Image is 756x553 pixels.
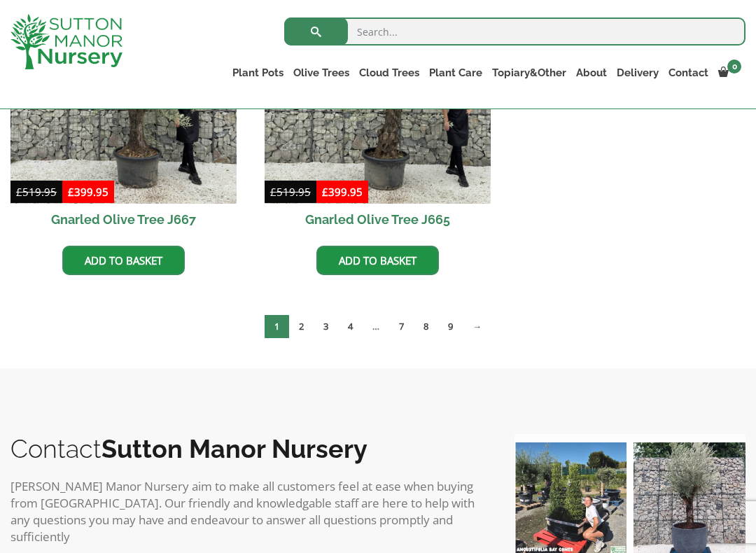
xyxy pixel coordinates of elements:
[322,185,363,199] bdi: 399.95
[288,63,354,83] a: Olive Trees
[10,434,486,463] h2: Contact
[713,63,745,83] a: 0
[68,185,108,199] bdi: 399.95
[571,63,612,83] a: About
[314,315,338,338] a: Page 3
[487,63,571,83] a: Topiary&Other
[389,315,414,338] a: Page 7
[354,63,424,83] a: Cloud Trees
[10,478,486,545] p: [PERSON_NAME] Manor Nursery aim to make all customers feel at ease when buying from [GEOGRAPHIC_D...
[227,63,288,83] a: Plant Pots
[265,315,289,338] span: Page 1
[10,14,122,69] img: logo
[414,315,438,338] a: Page 8
[10,314,745,344] nav: Product Pagination
[270,185,311,199] bdi: 519.95
[270,185,276,199] span: £
[612,63,664,83] a: Delivery
[316,246,439,275] a: Add to basket: “Gnarled Olive Tree J665”
[322,185,328,199] span: £
[363,315,389,338] span: …
[438,315,463,338] a: Page 9
[338,315,363,338] a: Page 4
[68,185,74,199] span: £
[284,17,745,45] input: Search...
[101,434,367,463] b: Sutton Manor Nursery
[16,185,57,199] bdi: 519.95
[463,315,491,338] a: →
[289,315,314,338] a: Page 2
[664,63,713,83] a: Contact
[424,63,487,83] a: Plant Care
[727,59,741,73] span: 0
[16,185,22,199] span: £
[62,246,185,275] a: Add to basket: “Gnarled Olive Tree J667”
[265,204,491,235] h2: Gnarled Olive Tree J665
[10,204,237,235] h2: Gnarled Olive Tree J667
